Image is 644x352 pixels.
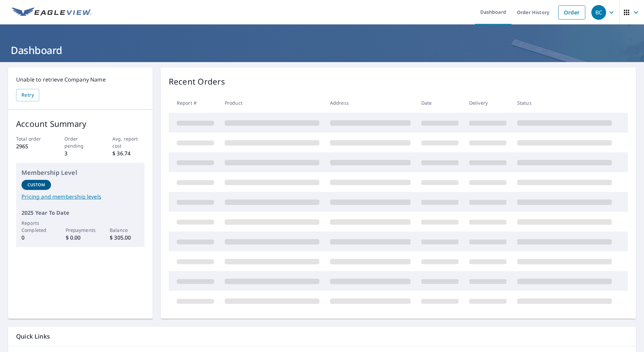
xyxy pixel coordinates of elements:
p: Total order [16,135,48,142]
p: $ 0.00 [66,234,95,242]
p: Account Summary [16,118,145,130]
a: Order [558,5,585,19]
p: Balance [110,227,139,234]
p: Quick Links [16,332,628,341]
th: Status [512,93,617,113]
p: 0 [21,234,51,242]
p: Avg. report cost [112,135,145,149]
h1: Dashboard [8,43,636,57]
p: Membership Level [21,168,139,177]
th: Address [325,93,416,113]
span: Retry [21,91,34,99]
button: Retry [16,89,39,101]
p: $ 36.74 [112,149,145,157]
th: Product [219,93,325,113]
div: BC [591,5,606,20]
p: Order pending [64,135,97,149]
p: 3 [64,149,97,157]
th: Delivery [464,93,512,113]
p: 2025 Year To Date [21,209,139,217]
p: Reports Completed [21,219,51,234]
p: Custom [28,182,45,188]
a: Pricing and membership levels [21,193,139,201]
p: Unable to retrieve Company Name [16,76,145,84]
th: Report # [169,93,219,113]
img: EV Logo [12,7,91,17]
p: $ 305.00 [110,234,139,242]
p: Recent Orders [169,76,225,88]
th: Date [416,93,464,113]
p: 2965 [16,142,48,150]
p: Prepayments [66,227,95,234]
